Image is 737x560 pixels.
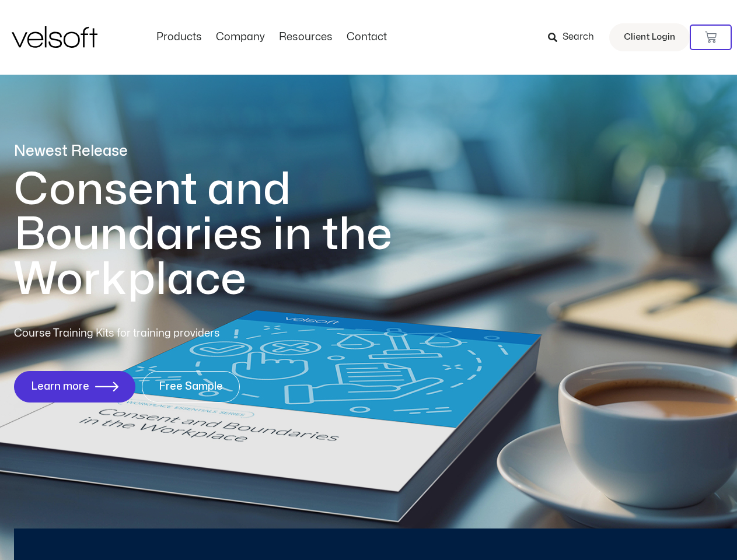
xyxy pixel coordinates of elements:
[14,141,440,162] p: Newest Release
[142,371,240,402] a: Free Sample
[149,31,209,44] a: ProductsMenu Toggle
[12,26,97,48] img: Velsoft Training Materials
[31,381,89,393] span: Learn more
[609,23,690,51] a: Client Login
[340,31,394,44] a: ContactMenu Toggle
[272,31,340,44] a: ResourcesMenu Toggle
[159,381,223,393] span: Free Sample
[624,30,675,45] span: Client Login
[14,325,305,342] p: Course Training Kits for training providers
[209,31,272,44] a: CompanyMenu Toggle
[548,27,602,47] a: Search
[14,371,135,402] a: Learn more
[563,30,594,45] span: Search
[14,167,440,302] h1: Consent and Boundaries in the Workplace
[149,31,394,44] nav: Menu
